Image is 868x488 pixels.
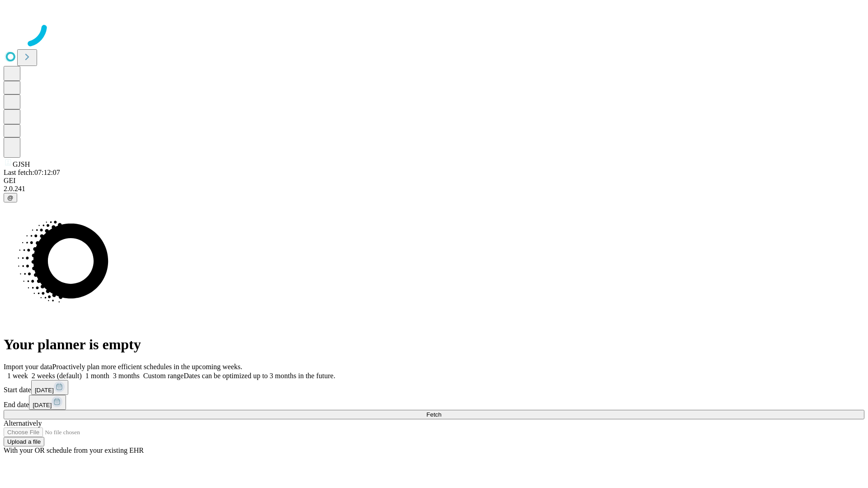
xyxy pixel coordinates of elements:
[4,437,44,446] button: Upload a file
[35,387,54,394] span: [DATE]
[4,395,864,410] div: End date
[85,372,109,380] span: 1 month
[4,380,864,395] div: Start date
[4,169,60,176] span: Last fetch: 07:12:07
[13,160,30,168] span: GJSH
[4,363,52,371] span: Import your data
[4,410,864,419] button: Fetch
[33,402,52,408] span: [DATE]
[29,395,66,410] button: [DATE]
[426,411,441,418] span: Fetch
[4,446,144,454] span: With your OR schedule from your existing EHR
[7,372,28,380] span: 1 week
[32,372,82,380] span: 2 weeks (default)
[31,380,68,395] button: [DATE]
[4,185,864,193] div: 2.0.241
[4,419,42,427] span: Alternatively
[4,336,864,353] h1: Your planner is empty
[7,194,14,201] span: @
[184,372,335,380] span: Dates can be optimized up to 3 months in the future.
[113,372,140,380] span: 3 months
[4,193,17,202] button: @
[4,177,864,185] div: GEI
[143,372,184,380] span: Custom range
[52,363,242,371] span: Proactively plan more efficient schedules in the upcoming weeks.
